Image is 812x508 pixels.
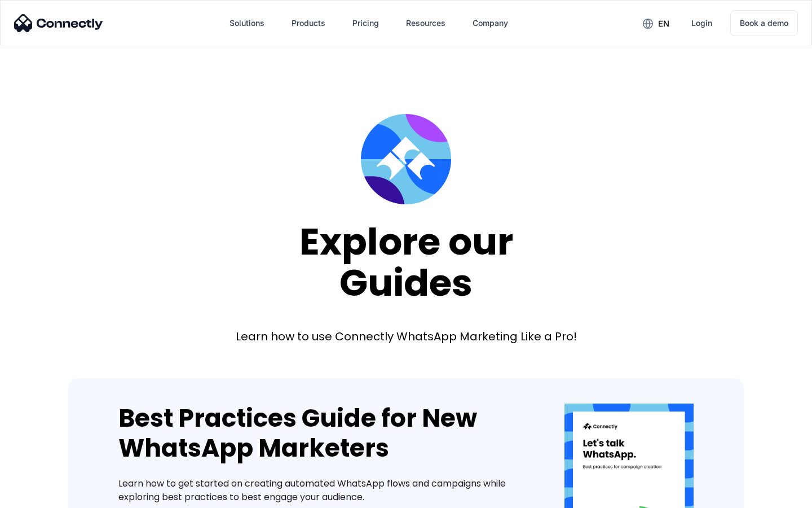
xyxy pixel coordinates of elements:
[14,14,103,32] img: Connectly Logo
[118,404,531,463] div: Best Practices Guide for New WhatsApp Marketers
[691,15,712,31] div: Login
[11,488,68,504] aside: Language selected: English
[682,10,721,37] a: Login
[730,10,798,36] a: Book a demo
[473,15,508,31] div: Company
[658,16,669,32] div: en
[292,15,325,31] div: Products
[230,15,264,31] div: Solutions
[23,488,68,504] ul: Language list
[118,477,531,504] div: Learn how to get started on creating automated WhatsApp flows and campaigns while exploring best ...
[343,10,388,37] a: Pricing
[299,221,513,303] div: Explore our Guides
[352,15,379,31] div: Pricing
[406,15,445,31] div: Resources
[236,329,577,344] div: Learn how to use Connectly WhatsApp Marketing Like a Pro!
